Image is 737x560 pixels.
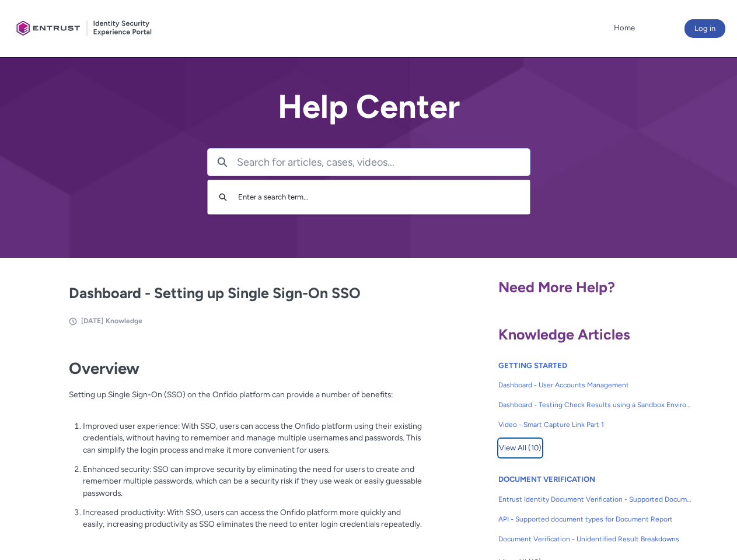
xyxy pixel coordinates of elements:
button: View All (10) [498,439,542,457]
p: Increased productivity: With SSO, users can access the Onfido platform more quickly and easily, i... [83,506,422,530]
span: Dashboard - User Accounts Management [498,380,692,390]
a: API - Supported document types for Document Report [498,509,692,529]
span: Entrust Identity Document Verification - Supported Document type and size [498,494,692,505]
a: DOCUMENT VERIFICATION [498,475,595,484]
strong: Overview [69,359,139,378]
li: Knowledge [106,316,142,326]
span: Dashboard - Testing Check Results using a Sandbox Environment [498,400,692,410]
a: Dashboard - Testing Check Results using a Sandbox Environment [498,395,692,415]
a: Video - Smart Capture Link Part 1 [498,415,692,435]
p: Setting up Single Sign-On (SSO) on the Onfido platform can provide a number of benefits: [69,388,422,412]
h2: Dashboard - Setting up Single Sign-On SSO [69,282,422,304]
a: GETTING STARTED [498,361,567,370]
a: Entrust Identity Document Verification - Supported Document type and size [498,489,692,509]
button: Log in [684,19,725,38]
h2: Help Center [207,89,530,125]
a: Home [611,19,638,37]
p: Improved user experience: With SSO, users can access the Onfido platform using their existing cre... [83,420,422,456]
span: Enter a search term... [238,192,309,201]
span: View All (10) [499,439,542,457]
a: Document Verification - Unidentified Result Breakdowns [498,529,692,549]
span: API - Supported document types for Document Report [498,514,692,524]
button: Search [214,186,232,208]
span: Knowledge Articles [498,325,630,343]
span: Need More Help? [498,278,615,296]
a: Dashboard - User Accounts Management [498,375,692,395]
span: Video - Smart Capture Link Part 1 [498,419,692,430]
button: Search [208,149,237,176]
span: Document Verification - Unidentified Result Breakdowns [498,534,692,544]
span: [DATE] [81,317,103,325]
p: Enhanced security: SSO can improve security by eliminating the need for users to create and remem... [83,463,422,499]
input: Search for articles, cases, videos... [237,149,530,176]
